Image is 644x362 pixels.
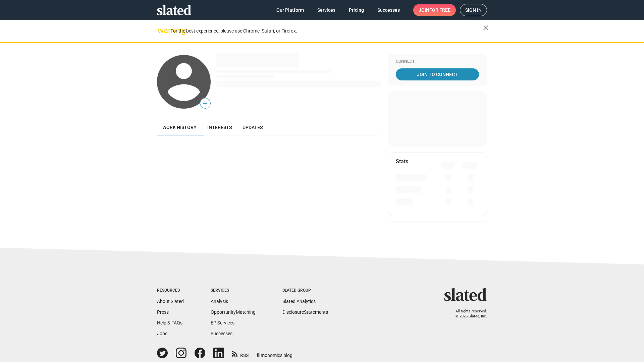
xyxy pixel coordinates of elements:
a: Our Platform [271,4,309,16]
mat-icon: warning [158,26,166,35]
p: All rights reserved. © 2025 Slated, Inc. [448,309,487,319]
span: Our Platform [276,4,304,16]
span: Join To Connect [397,68,478,80]
a: OpportunityMatching [211,309,256,315]
a: Join To Connect [396,68,479,80]
a: Work history [157,119,202,135]
a: DisclosureStatements [282,309,328,315]
span: for free [429,4,450,16]
a: Jobs [157,331,167,336]
a: Joinfor free [413,4,456,16]
span: Sign in [465,4,482,16]
span: Join [419,4,450,16]
div: Slated Group [282,288,328,293]
span: film [257,353,265,358]
a: EP Services [211,320,234,325]
a: Analysis [211,299,228,304]
span: Pricing [349,4,364,16]
div: For the best experience, please use Chrome, Safari, or Firefox. [170,26,483,36]
a: Pricing [343,4,369,16]
span: Updates [243,125,263,130]
a: Help & FAQs [157,320,182,325]
a: About Slated [157,299,184,304]
a: Press [157,309,169,315]
a: Slated Analytics [282,299,316,304]
mat-card-title: Stats [396,158,408,165]
a: Services [312,4,341,16]
a: Successes [211,331,232,336]
div: Connect [396,59,479,64]
a: Sign in [460,4,487,16]
span: Work history [162,125,197,130]
div: Resources [157,288,184,293]
a: Successes [372,4,405,16]
div: Services [211,288,256,293]
a: Interests [202,119,237,135]
span: Successes [377,4,400,16]
span: Services [317,4,335,16]
a: Updates [237,119,268,135]
span: Interests [207,125,232,130]
span: — [200,99,210,108]
a: filmonomics blog [257,347,292,359]
mat-icon: close [482,24,490,32]
a: RSS [232,348,249,359]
